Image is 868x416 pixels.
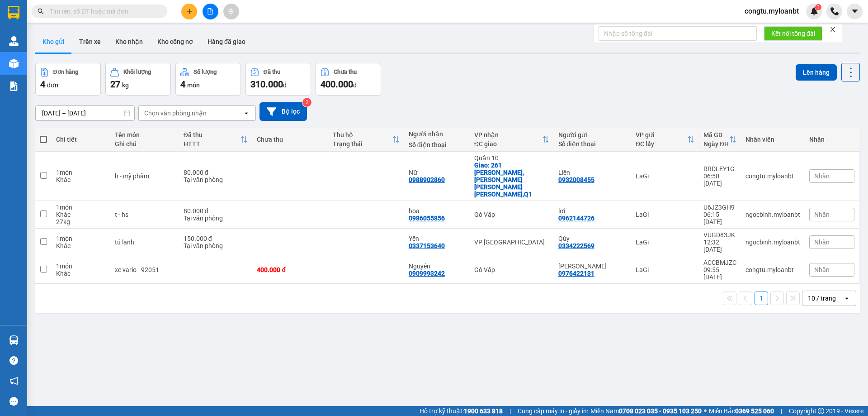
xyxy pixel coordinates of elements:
[558,270,594,277] div: 0976422131
[474,211,549,218] div: Gò Vấp
[203,4,218,19] button: file-add
[703,165,736,172] div: RRDLEY1G
[745,172,800,180] div: congtu.myloanbt
[703,172,736,187] div: 06:50 [DATE]
[558,176,594,183] div: 0932008455
[818,408,824,414] span: copyright
[115,239,175,246] div: tủ lạnh
[110,79,120,90] span: 27
[420,406,503,416] span: Hỗ trợ kỹ thuật:
[558,215,594,222] div: 0962144726
[179,128,253,152] th: Toggle SortBy
[184,235,248,242] div: 150.000 đ
[470,128,554,152] th: Toggle SortBy
[228,8,234,14] span: aim
[9,36,19,46] img: warehouse-icon
[509,406,511,416] span: |
[764,26,822,41] button: Kết nối tổng đài
[745,136,800,143] div: Nhân viên
[815,4,821,10] sup: 1
[56,270,105,277] div: Khác
[558,131,627,139] div: Người gửi
[796,64,837,81] button: Lên hàng
[115,131,175,139] div: Tên món
[558,235,627,242] div: Qúy
[558,207,627,215] div: lợi
[409,270,445,277] div: 0909993242
[474,239,549,246] div: VP [GEOGRAPHIC_DATA]
[636,266,694,273] div: LaGi
[474,131,542,139] div: VP nhận
[518,406,588,416] span: Cung cấp máy in - giấy in:
[409,207,465,215] div: hoa
[50,6,156,16] input: Tìm tên, số ĐT hoặc mã đơn
[316,63,381,96] button: Chưa thu400.000đ
[558,169,627,176] div: Liên
[115,266,175,273] div: xe vario - 92051
[105,63,171,96] button: Khối lượng27kg
[636,239,694,246] div: LaGi
[9,356,18,365] span: question-circle
[56,136,105,143] div: Chi tiết
[72,31,108,53] button: Trên xe
[186,8,193,14] span: plus
[56,242,105,249] div: Khác
[56,235,105,242] div: 1 món
[180,79,185,90] span: 4
[9,335,19,345] img: warehouse-icon
[302,98,311,107] sup: 2
[703,231,736,239] div: VUGD83JK
[590,406,702,416] span: Miền Nam
[56,263,105,270] div: 1 món
[703,140,729,148] div: Ngày ĐH
[814,172,830,180] span: Nhãn
[245,63,311,96] button: Đã thu310.000đ
[735,407,774,415] strong: 0369 525 060
[35,63,101,96] button: Đơn hàng4đơn
[53,69,78,75] div: Đơn hàng
[123,69,151,75] div: Khối lượng
[264,69,280,75] div: Đã thu
[409,215,445,222] div: 0986055856
[703,211,736,225] div: 06:15 [DATE]
[257,266,324,273] div: 400.000 đ
[115,211,175,218] div: t - hs
[115,172,175,180] div: h - mỹ phẫm
[409,176,445,183] div: 0988902860
[9,377,18,385] span: notification
[409,141,465,148] div: Số điện thoại
[56,169,105,176] div: 1 món
[781,406,782,416] span: |
[631,128,699,152] th: Toggle SortBy
[184,169,248,176] div: 80.000 đ
[409,130,465,138] div: Người nhận
[334,69,357,75] div: Chưa thu
[122,81,129,89] span: kg
[636,211,694,218] div: LaGi
[558,140,627,148] div: Số điện thoại
[8,6,19,19] img: logo-vxr
[333,131,392,139] div: Thu hộ
[243,110,250,117] svg: open
[35,31,72,53] button: Kho gửi
[409,263,465,270] div: Nguyên
[851,7,859,15] span: caret-down
[703,204,736,211] div: U6JZ3GH9
[9,59,19,68] img: warehouse-icon
[184,207,248,215] div: 80.000 đ
[636,131,687,139] div: VP gửi
[409,242,445,249] div: 0337153640
[56,204,105,211] div: 1 món
[636,140,687,148] div: ĐC lấy
[474,154,549,162] div: Quận 10
[703,259,736,266] div: ACCBMJZC
[810,7,818,15] img: icon-new-feature
[175,63,241,96] button: Số lượng4món
[200,31,253,53] button: Hàng đã giao
[558,263,627,270] div: Kim
[56,218,105,225] div: 27 kg
[745,239,800,246] div: ngocbinh.myloanbt
[144,109,207,118] div: Chọn văn phòng nhận
[619,407,702,415] strong: 0708 023 035 - 0935 103 250
[814,239,830,246] span: Nhãn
